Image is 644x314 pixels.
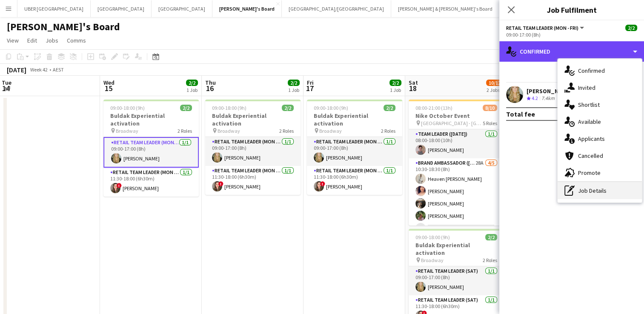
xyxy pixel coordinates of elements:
[103,79,114,86] span: Wed
[152,0,212,17] button: [GEOGRAPHIC_DATA]
[103,137,199,168] app-card-role: RETAIL Team Leader (Mon - Fri)1/109:00-17:00 (8h)[PERSON_NAME]
[558,182,642,199] div: Job Details
[46,37,58,44] span: Jobs
[212,105,246,111] span: 09:00-18:00 (9h)
[103,168,199,197] app-card-role: RETAIL Team Leader (Mon - Fri)1/111:30-18:00 (6h30m)![PERSON_NAME]
[532,95,538,101] span: 4.2
[180,105,192,111] span: 2/2
[506,110,535,118] div: Total fee
[540,95,556,102] div: 7.4km
[288,80,300,86] span: 2/2
[314,105,348,111] span: 09:00-18:00 (9h)
[307,137,402,166] app-card-role: RETAIL Team Leader (Mon - Fri)1/109:00-17:00 (8h)[PERSON_NAME]
[499,41,644,62] div: Confirmed
[506,25,585,31] button: RETAIL Team Leader (Mon - Fri)
[307,79,314,86] span: Fri
[28,66,49,73] span: Week 42
[205,112,301,127] h3: Buldak Experiential activation
[421,257,444,263] span: Broadway
[499,4,644,15] h3: Job Fulfilment
[578,135,605,143] span: Applicants
[307,100,402,195] app-job-card: 09:00-18:00 (9h)2/2Buldak Experiential activation Broadway2 RolesRETAIL Team Leader (Mon - Fri)1/...
[409,129,504,158] app-card-role: Team Leader ([DATE])1/108:00-18:00 (10h)[PERSON_NAME]
[0,83,11,93] span: 14
[186,80,198,86] span: 2/2
[67,37,86,44] span: Comms
[177,128,192,134] span: 2 Roles
[487,87,503,93] div: 2 Jobs
[3,35,22,46] a: View
[212,0,282,17] button: [PERSON_NAME]'s Board
[7,37,19,44] span: View
[415,234,450,240] span: 09:00-18:00 (9h)
[205,137,301,166] app-card-role: RETAIL Team Leader (Mon - Fri)1/109:00-17:00 (8h)[PERSON_NAME]
[205,79,216,86] span: Thu
[24,35,40,46] a: Edit
[307,166,402,195] app-card-role: RETAIL Team Leader (Mon - Fri)1/111:30-18:00 (6h30m)![PERSON_NAME]
[578,118,601,126] span: Available
[205,100,301,195] app-job-card: 09:00-18:00 (9h)2/2Buldak Experiential activation Broadway2 RolesRETAIL Team Leader (Mon - Fri)1/...
[506,31,637,38] div: 09:00-17:00 (8h)
[2,79,11,86] span: Tue
[483,257,497,263] span: 2 Roles
[409,158,504,237] app-card-role: Brand Ambassador ([DATE])28A4/510:30-18:30 (8h)Heaven [PERSON_NAME][PERSON_NAME][PERSON_NAME][PER...
[205,166,301,195] app-card-role: RETAIL Team Leader (Mon - Fri)1/111:30-18:00 (6h30m)![PERSON_NAME]
[409,112,504,120] h3: Nike October Event
[578,169,601,177] span: Promote
[279,128,294,134] span: 2 Roles
[42,35,62,46] a: Jobs
[186,87,197,93] div: 1 Job
[483,105,497,111] span: 8/10
[103,112,199,127] h3: Buldak Experiential activation
[7,66,26,74] div: [DATE]
[409,79,418,86] span: Sat
[218,181,223,186] span: !
[381,128,395,134] span: 2 Roles
[483,120,497,126] span: 5 Roles
[282,105,294,111] span: 2/2
[578,84,595,91] span: Invited
[578,101,600,108] span: Shortlist
[218,128,240,134] span: Broadway
[116,128,138,134] span: Broadway
[63,35,89,46] a: Comms
[117,183,122,188] span: !
[409,100,504,226] app-job-card: 08:00-21:00 (13h)8/10Nike October Event [GEOGRAPHIC_DATA] - [GEOGRAPHIC_DATA]5 RolesTeam Leader (...
[578,67,605,74] span: Confirmed
[204,83,216,93] span: 16
[391,0,500,17] button: [PERSON_NAME] & [PERSON_NAME]'s Board
[578,152,603,160] span: Cancelled
[288,87,299,93] div: 1 Job
[306,83,314,93] span: 17
[409,241,504,257] h3: Buldak Experiential activation
[103,100,199,197] app-job-card: 09:00-18:00 (9h)2/2Buldak Experiential activation Broadway2 RolesRETAIL Team Leader (Mon - Fri)1/...
[282,0,391,17] button: [GEOGRAPHIC_DATA]/[GEOGRAPHIC_DATA]
[17,0,91,17] button: UBER [GEOGRAPHIC_DATA]
[415,105,452,111] span: 08:00-21:00 (13h)
[53,66,64,73] div: AEST
[307,112,402,127] h3: Buldak Experiential activation
[389,80,401,86] span: 2/2
[409,266,504,295] app-card-role: RETAIL Team Leader (Sat)1/109:00-17:00 (8h)[PERSON_NAME]
[91,0,152,17] button: [GEOGRAPHIC_DATA]
[390,87,401,93] div: 1 Job
[7,20,120,33] h1: [PERSON_NAME]'s Board
[102,83,114,93] span: 15
[384,105,395,111] span: 2/2
[486,80,503,86] span: 10/12
[407,83,418,93] span: 18
[527,87,572,95] div: [PERSON_NAME]
[27,37,37,44] span: Edit
[485,234,497,240] span: 2/2
[110,105,145,111] span: 09:00-18:00 (9h)
[625,25,637,31] span: 2/2
[319,128,342,134] span: Broadway
[506,25,578,31] span: RETAIL Team Leader (Mon - Fri)
[320,181,325,186] span: !
[421,120,483,126] span: [GEOGRAPHIC_DATA] - [GEOGRAPHIC_DATA]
